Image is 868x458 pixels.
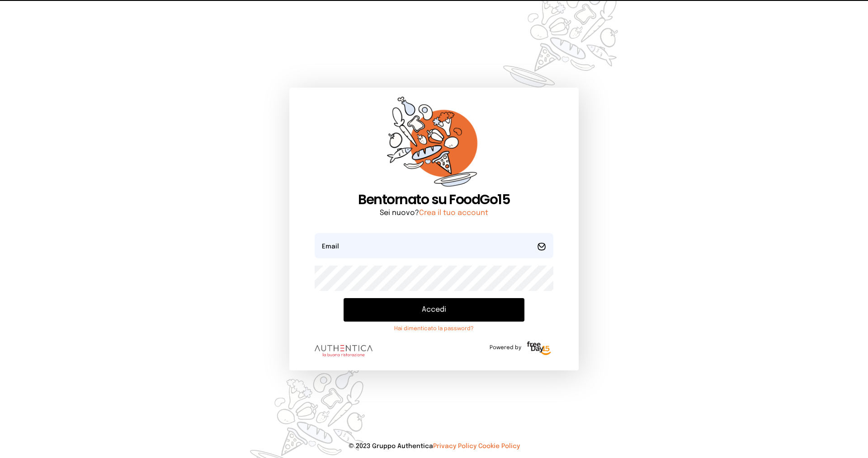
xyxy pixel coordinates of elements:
[315,208,553,219] p: Sei nuovo?
[315,192,553,208] h1: Bentornato su FoodGo15
[344,298,524,322] button: Accedi
[387,97,481,192] img: sticker-orange.65babaf.png
[478,443,520,449] a: Cookie Policy
[315,345,373,357] img: logo.8f33a47.png
[14,442,854,451] p: © 2023 Gruppo Authentica
[525,340,553,358] img: logo-freeday.3e08031.png
[433,443,476,449] a: Privacy Policy
[344,325,524,332] a: Hai dimenticato la password?
[490,344,521,351] span: Powered by
[419,209,488,217] a: Crea il tuo account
